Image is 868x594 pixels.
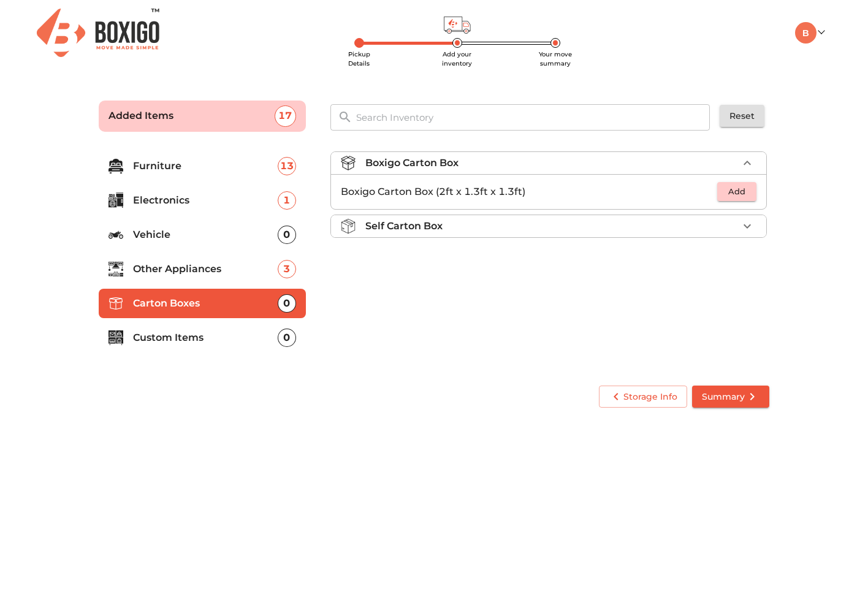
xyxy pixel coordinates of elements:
img: boxigo_carton_box [341,156,356,170]
button: Reset [720,105,764,128]
span: Add your inventory [442,50,472,67]
span: Storage Info [609,389,677,405]
button: Storage Info [599,386,687,408]
p: Electronics [133,193,278,208]
img: self_carton_box [341,219,356,234]
p: Custom Items [133,330,278,345]
span: Reset [729,109,755,124]
div: 1 [278,191,296,210]
div: 17 [275,105,296,127]
p: Self Carton Box [365,219,443,234]
div: 0 [278,329,296,347]
p: Boxigo Carton Box [365,156,459,170]
p: Added Items [108,109,275,123]
button: Summary [692,386,769,408]
button: Add [717,182,756,201]
span: Pickup Details [348,50,370,67]
span: Summary [702,389,759,405]
p: Vehicle [133,227,278,242]
input: Search Inventory [349,104,718,131]
div: 0 [278,226,296,244]
p: Carton Boxes [133,296,278,311]
p: Boxigo Carton Box (2ft x 1.3ft x 1.3ft) [341,185,717,199]
div: 0 [278,294,296,313]
div: 13 [278,157,296,175]
p: Furniture [133,159,278,173]
span: Add [723,185,750,199]
div: 3 [278,260,296,278]
span: Your move summary [539,50,572,67]
img: Boxigo [37,9,159,57]
p: Other Appliances [133,262,278,276]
